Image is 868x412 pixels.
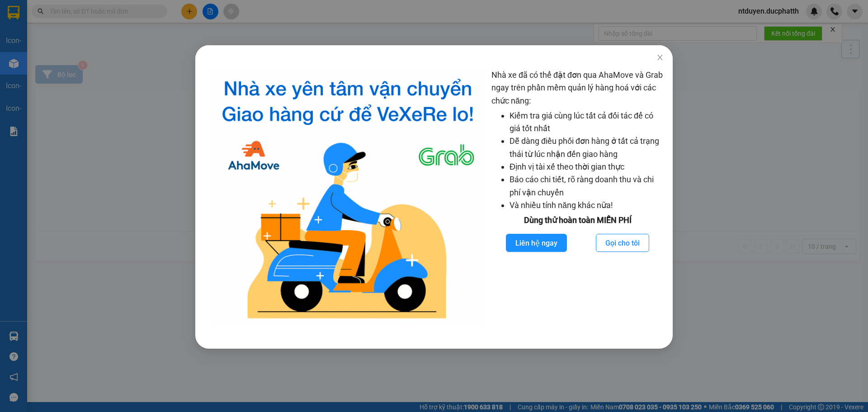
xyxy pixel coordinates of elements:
div: Dùng thử hoàn toàn MIỄN PHÍ [491,214,664,227]
span: Gọi cho tôi [605,237,640,249]
li: Định vị tài xế theo thời gian thực [509,161,664,173]
img: logo [212,69,484,326]
li: Dễ dàng điều phối đơn hàng ở tất cả trạng thái từ lúc nhận đến giao hàng [509,135,664,161]
span: Liên hệ ngay [515,237,557,249]
span: close [656,54,664,61]
div: Nhà xe đã có thể đặt đơn qua AhaMove và Grab ngay trên phần mềm quản lý hàng hoá với các chức năng: [491,69,664,326]
li: Báo cáo chi tiết, rõ ràng doanh thu và chi phí vận chuyển [509,173,664,199]
button: Liên hệ ngay [506,234,567,252]
li: Kiểm tra giá cùng lúc tất cả đối tác để có giá tốt nhất [509,109,664,135]
button: Gọi cho tôi [596,234,649,252]
li: Và nhiều tính năng khác nữa! [509,199,664,212]
button: Close [647,45,673,71]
